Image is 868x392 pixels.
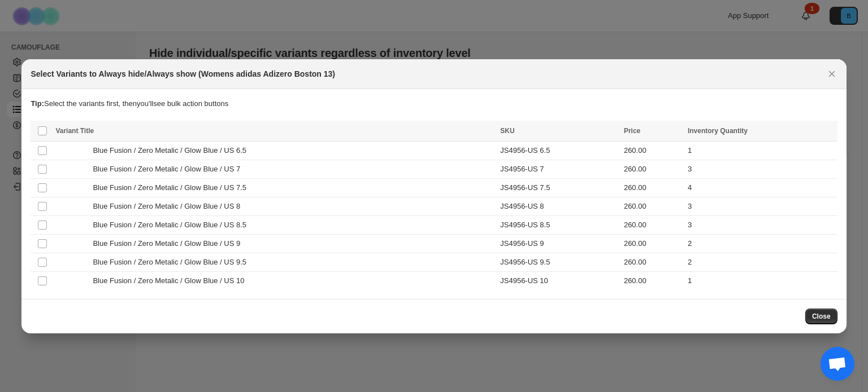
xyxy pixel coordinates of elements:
span: Blue Fusion / Zero Metalic / Glow Blue / US 6.5 [93,145,253,156]
td: 260.00 [620,215,684,234]
td: JS4956-US 10 [497,271,620,290]
td: JS4956-US 9 [497,234,620,253]
span: Blue Fusion / Zero Metalic / Glow Blue / US 7.5 [93,182,253,193]
td: JS4956-US 7 [497,160,620,178]
span: Close [812,312,831,321]
td: 3 [684,197,837,215]
span: Blue Fusion / Zero Metalic / Glow Blue / US 8.5 [93,219,253,231]
h2: Select Variants to Always hide/Always show (Womens adidas Adizero Boston 13) [31,68,335,80]
td: 260.00 [620,271,684,290]
span: Blue Fusion / Zero Metalic / Glow Blue / US 8 [93,201,246,212]
span: Price [624,127,640,135]
span: Blue Fusion / Zero Metalic / Glow Blue / US 7 [93,164,246,175]
td: 2 [684,234,837,253]
strong: Tip: [31,99,44,108]
td: 3 [684,160,837,178]
td: JS4956-US 8.5 [497,215,620,234]
span: Blue Fusion / Zero Metalic / Glow Blue / US 9.5 [93,257,253,268]
td: 260.00 [620,234,684,253]
a: Open chat [821,347,854,381]
td: 2 [684,253,837,271]
span: Blue Fusion / Zero Metalic / Glow Blue / US 10 [93,275,250,287]
span: SKU [500,127,514,135]
td: 260.00 [620,160,684,178]
td: JS4956-US 7.5 [497,178,620,197]
td: 4 [684,178,837,197]
button: Close [824,66,840,82]
td: JS4956-US 8 [497,197,620,215]
p: Select the variants first, then you'll see bulk action buttons [31,98,837,109]
td: 260.00 [620,197,684,215]
td: JS4956-US 6.5 [497,141,620,160]
span: Variant Title [55,127,94,135]
td: 1 [684,271,837,290]
span: Inventory Quantity [688,127,748,135]
button: Close [805,309,837,324]
td: 260.00 [620,253,684,271]
span: Blue Fusion / Zero Metalic / Glow Blue / US 9 [93,238,246,249]
td: 260.00 [620,141,684,160]
td: 1 [684,141,837,160]
td: 260.00 [620,178,684,197]
td: JS4956-US 9.5 [497,253,620,271]
td: 3 [684,215,837,234]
